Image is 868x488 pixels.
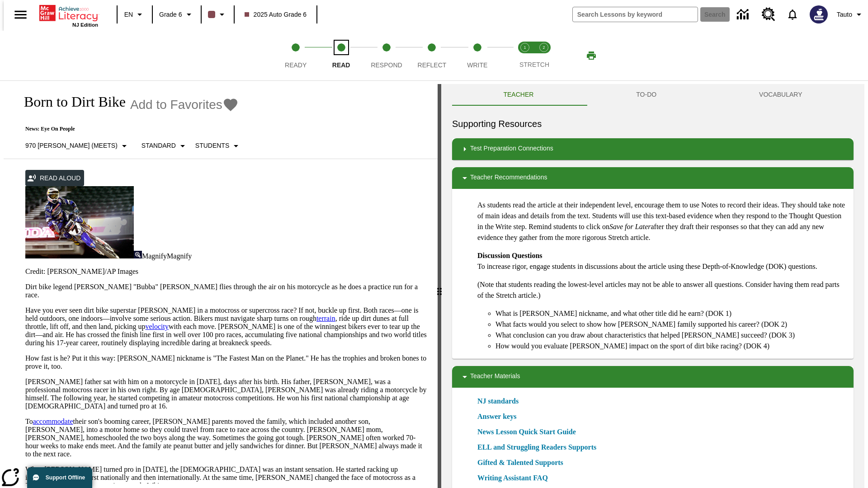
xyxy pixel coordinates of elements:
p: To their son's booming career, [PERSON_NAME] parents moved the family, which included another son... [25,418,427,458]
a: Answer keys, Will open in new browser window or tab [477,411,516,422]
div: Press Enter or Spacebar and then press right and left arrow keys to move the slider [438,84,441,488]
button: Select Student [192,138,245,154]
button: Class color is dark brown. Change class color [204,6,231,23]
span: Ready [285,61,307,69]
img: Motocross racer James Stewart flies through the air on his dirt bike. [25,186,134,258]
a: NJ standards [477,396,524,407]
button: Open side menu [7,1,34,28]
button: Add to Favorites - Born to Dirt Bike [130,97,239,113]
button: Scaffolds, Standard [138,138,192,154]
span: EN [124,10,133,19]
text: 1 [524,45,526,50]
span: Reflect [418,61,447,69]
img: Avatar [810,5,828,23]
em: Save for Later [609,223,651,230]
p: Test Preparation Connections [470,144,553,155]
div: Home [39,3,98,28]
p: How fast is he? Put it this way: [PERSON_NAME] nickname is "The Fastest Man on the Planet." He ha... [25,354,427,371]
p: Credit: [PERSON_NAME]/AP Images [25,267,427,276]
span: Read [332,61,350,69]
span: Add to Favorites [130,98,222,112]
li: What facts would you select to show how [PERSON_NAME] family supported his career? (DOK 2) [495,319,846,330]
li: How would you evaluate [PERSON_NAME] impact on the sport of dirt bike racing? (DOK 4) [495,341,846,352]
text: 2 [542,45,545,50]
span: NJ Edition [72,22,98,28]
span: Grade 6 [159,10,182,19]
button: Read step 2 of 5 [315,31,367,80]
span: Support Offline [46,474,85,481]
p: Dirt bike legend [PERSON_NAME] "Bubba" [PERSON_NAME] flies through the air on his motorcycle as h... [25,283,427,299]
button: Select a new avatar [804,3,833,26]
a: Notifications [781,3,804,26]
a: velocity [145,323,169,330]
p: [PERSON_NAME] father sat with him on a motorcycle in [DATE], days after his birth. His father, [P... [25,378,427,410]
input: search field [573,7,698,22]
a: accommodate [33,418,73,425]
button: Ready step 1 of 5 [269,31,322,80]
button: Stretch Read step 1 of 2 [512,31,538,80]
button: Profile/Settings [833,6,868,23]
button: Reflect step 4 of 5 [406,31,458,80]
h1: Born to Dirt Bike [14,94,126,110]
button: Print [577,47,606,64]
span: STRETCH [519,61,549,68]
p: Standard [142,141,176,150]
span: Tauto [837,10,852,19]
p: Teacher Recommendations [470,173,547,183]
button: Select Lexile, 970 Lexile (Meets) [22,138,133,154]
p: 970 [PERSON_NAME] (Meets) [25,141,118,150]
p: As students read the article at their independent level, encourage them to use Notes to record th... [477,200,846,243]
button: Stretch Respond step 2 of 2 [531,31,557,80]
a: Data Center [731,2,756,27]
p: News: Eye On People [14,126,245,132]
strong: Discussion Questions [477,252,542,259]
button: Write step 5 of 5 [451,31,504,80]
li: What conclusion can you draw about characteristics that helped [PERSON_NAME] succeed? (DOK 3) [495,330,846,341]
a: News Lesson Quick Start Guide, Will open in new browser window or tab [477,427,576,437]
p: To increase rigor, engage students in discussions about the article using these Depth-of-Knowledg... [477,250,846,272]
span: Magnify [167,252,192,260]
span: Magnify [142,252,167,260]
button: Teacher [452,84,585,106]
div: Teacher Recommendations [452,167,854,189]
li: What is [PERSON_NAME] nickname, and what other title did he earn? (DOK 1) [495,308,846,319]
button: TO-DO [585,84,708,106]
div: activity [441,84,864,488]
p: Students [195,141,229,150]
h6: Supporting Resources [452,117,854,131]
span: 2025 Auto Grade 6 [245,10,307,19]
button: Read Aloud [25,170,84,187]
a: Gifted & Talented Supports [477,457,569,468]
div: Teacher Materials [452,366,854,388]
a: terrain [316,314,335,322]
button: VOCABULARY [708,84,854,106]
div: reading [4,84,438,483]
div: Test Preparation Connections [452,138,854,160]
p: Have you ever seen dirt bike superstar [PERSON_NAME] in a motocross or supercross race? If not, b... [25,306,427,347]
a: Writing Assistant FAQ [477,473,553,483]
a: Resource Center, Will open in new tab [756,2,781,27]
div: Instructional Panel Tabs [452,84,854,106]
button: Language: EN, Select a language [120,6,149,23]
button: Support Offline [27,467,92,488]
button: Grade: Grade 6, Select a grade [156,6,198,23]
p: Teacher Materials [470,371,520,382]
span: Write [467,61,487,69]
button: Respond step 3 of 5 [360,31,413,80]
img: Magnify [134,251,142,258]
span: Respond [371,61,402,69]
p: (Note that students reading the lowest-level articles may not be able to answer all questions. Co... [477,279,846,301]
a: ELL and Struggling Readers Supports [477,442,602,453]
